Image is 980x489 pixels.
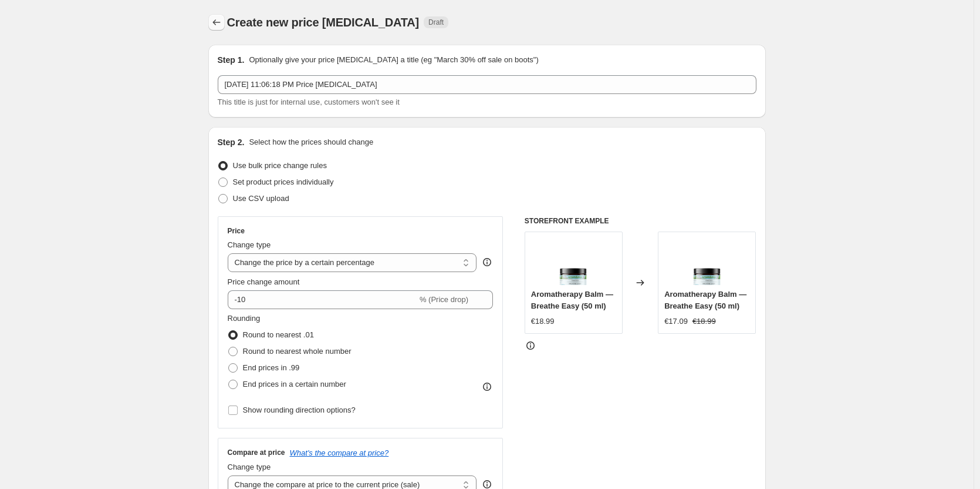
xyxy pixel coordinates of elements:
[218,54,245,66] h2: Step 1.
[228,314,261,323] span: Rounding
[692,316,716,327] strike: €18.99
[243,363,300,372] span: End prices in .99
[228,240,271,249] span: Change type
[481,256,493,268] div: help
[249,54,538,66] p: Optionally give your price [MEDICAL_DATA] a title (eg "March 30% off sale on boots")
[218,75,756,94] input: 30% off holiday sale
[233,194,289,203] span: Use CSV upload
[233,177,334,186] span: Set product prices individually
[233,161,327,170] span: Use bulk price change rules
[664,290,746,310] span: Aromatherapy Balm — Breathe Easy (50 ml)
[525,216,756,226] h6: STOREFRONT EXAMPLE
[227,16,420,29] span: Create new price [MEDICAL_DATA]
[228,448,285,457] h3: Compare at price
[228,290,417,309] input: -15
[550,238,597,285] img: Kvepuoklaisvaibalzamasbuteliukas_80x.png
[243,347,352,356] span: Round to nearest whole number
[428,18,444,27] span: Draft
[228,277,300,286] span: Price change amount
[249,136,373,148] p: Select how the prices should change
[218,98,400,106] span: This title is just for internal use, customers won't see it
[420,295,468,304] span: % (Price drop)
[243,380,346,388] span: End prices in a certain number
[243,406,356,414] span: Show rounding direction options?
[218,136,245,148] h2: Step 2.
[228,226,245,236] h3: Price
[228,463,271,471] span: Change type
[243,330,314,339] span: Round to nearest .01
[208,14,225,31] button: Price change jobs
[684,238,731,285] img: Kvepuoklaisvaibalzamasbuteliukas_80x.png
[531,316,555,327] div: €18.99
[664,316,688,327] div: €17.09
[290,448,389,457] button: What's the compare at price?
[531,290,613,310] span: Aromatherapy Balm — Breathe Easy (50 ml)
